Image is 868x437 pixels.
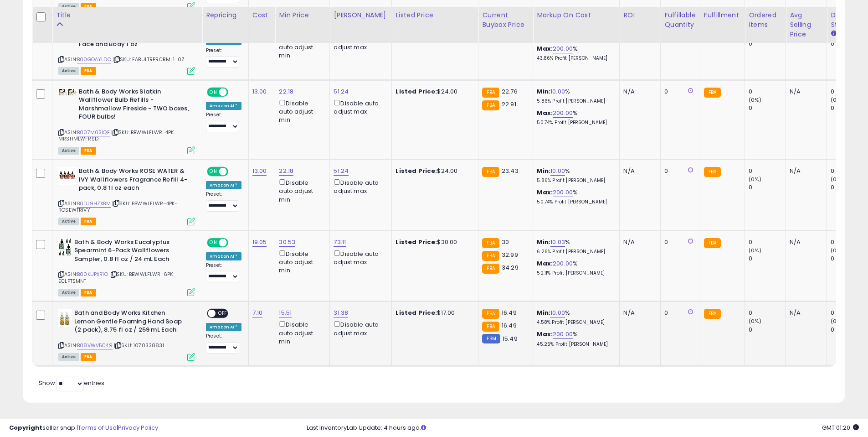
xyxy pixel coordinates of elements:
span: OFF [227,168,241,176]
div: ASIN: [58,88,195,153]
a: 51.24 [334,166,349,176]
div: N/A [790,309,820,317]
b: Min: [537,166,550,175]
b: Bath & Body Works Eucalyptus Spearmint 6-Pack Wallflowers Sampler, 0.8 fl oz / 24 mL Each [74,238,185,266]
small: (0%) [831,96,843,104]
th: The percentage added to the cost of goods (COGS) that forms the calculator for Min & Max prices. [533,7,620,43]
div: 0 [664,88,693,96]
small: FBA [482,88,499,98]
div: 0 [664,167,693,175]
a: 10.00 [550,166,565,176]
div: Disable auto adjust max [334,319,385,337]
div: Title [56,10,198,20]
p: 6.26% Profit [PERSON_NAME] [537,249,612,255]
span: All listings currently available for purchase on Amazon [58,289,79,297]
span: Show: entries [39,379,104,387]
span: FBA [81,147,96,155]
div: 0 (0%) [831,167,868,175]
div: Markup on Cost [537,10,616,20]
div: Disable auto adjust max [334,98,385,116]
a: 200.00 [553,44,573,53]
div: Avg Selling Price [790,10,823,39]
b: Max: [537,109,553,117]
div: % [537,188,612,205]
small: (0%) [831,317,843,325]
div: 0 (0%) [831,104,868,112]
div: N/A [623,238,653,246]
small: (0%) [749,317,761,325]
span: All listings currently available for purchase on Amazon [58,218,79,225]
a: 13.00 [252,166,267,176]
small: FBA [482,167,499,177]
a: 7.10 [252,308,263,317]
span: OFF [216,310,230,317]
span: 2025-10-13 01:20 GMT [822,423,859,432]
div: 0 [749,238,786,246]
b: Bath & Body Works Slatkin Wallflower Bulb Refills - Marshmallow Fireside - TWO boxes, FOUR bulbs! [79,88,190,124]
p: 45.25% Profit [PERSON_NAME] [537,341,612,348]
p: 43.86% Profit [PERSON_NAME] [537,55,612,62]
div: $24.00 [395,88,471,96]
img: 41uRI+6kA2L._SL40_.jpg [58,167,77,185]
a: 31.38 [334,308,348,317]
small: FBA [704,88,721,98]
span: FBA [81,218,96,225]
div: ROI [623,10,657,20]
div: ASIN: [58,238,195,296]
div: 0 [749,167,786,175]
small: (0%) [831,247,843,254]
small: FBA [482,238,499,248]
span: FBA [81,353,96,361]
div: 0 (0%) [831,183,868,192]
div: Disable auto adjust min [279,34,323,60]
span: All listings currently available for purchase on Amazon [58,67,79,75]
div: Fulfillment [704,10,741,20]
span: All listings currently available for purchase on Amazon [58,3,79,10]
small: FBA [482,100,499,110]
div: Preset: [206,191,241,212]
span: FBA [81,3,96,10]
a: B0DL9HZXBM [77,200,111,208]
div: Days In Stock [831,10,864,30]
div: seller snap | | [9,424,158,432]
span: | SKU: BBWWLFLWR-4PK-MRSHMLWFRSD [58,129,176,142]
div: 0 [664,238,693,246]
small: FBM [482,334,500,343]
div: Preset: [206,112,241,132]
div: Disable auto adjust min [279,249,323,275]
span: | SKU: BBWWLFLWR-6PK-ECLPTSMNT [58,271,175,284]
div: Disable auto adjust max [334,177,385,195]
div: Last InventoryLab Update: 4 hours ago. [307,424,859,432]
a: 51.24 [334,87,349,96]
div: 0 [749,255,786,263]
div: Repricing [206,10,245,20]
a: 22.18 [279,87,293,96]
b: Min: [537,87,550,96]
a: 10.00 [550,308,565,317]
b: Max: [537,44,553,53]
div: % [537,88,612,104]
a: 200.00 [553,188,573,197]
div: ASIN: [58,309,195,359]
div: Current Buybox Price [482,10,529,30]
small: FBA [482,309,499,319]
small: (0%) [831,176,843,183]
div: Listed Price [395,10,474,20]
div: Ordered Items [749,10,782,30]
small: (0%) [749,96,761,104]
b: Bath and Body Works Kitchen Lemon Gentle Foaming Hand Soap (2 pack), 8.75 fl oz / 259 mL Each [74,309,185,337]
div: Disable auto adjust max [334,249,385,266]
span: 32.99 [502,250,518,259]
p: 50.74% Profit [PERSON_NAME] [537,120,612,126]
span: 16.49 [502,308,517,317]
div: N/A [623,309,653,317]
b: Max: [537,188,553,197]
small: FBA [482,264,499,274]
span: OFF [227,239,241,246]
span: All listings currently available for purchase on Amazon [58,353,79,361]
p: 52.11% Profit [PERSON_NAME] [537,270,612,276]
b: Max: [537,330,553,338]
div: 0 [664,309,693,317]
a: 200.00 [553,259,573,268]
small: FBA [482,322,499,332]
